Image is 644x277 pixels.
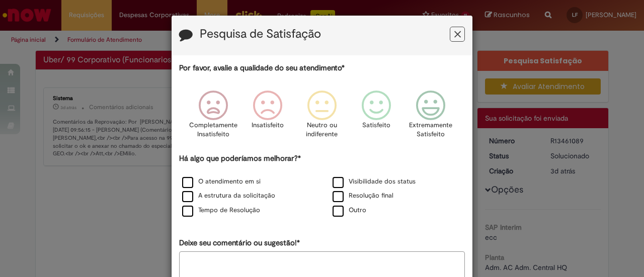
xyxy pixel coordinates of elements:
[252,121,284,130] p: Insatisfeito
[362,121,390,130] p: Satisfeito
[333,177,416,187] label: Visibilidade dos status
[182,206,260,215] label: Tempo de Resolução
[351,83,402,152] div: Satisfeito
[200,28,321,41] label: Pesquisa de Satisfação
[405,83,456,152] div: Extremamente Satisfeito
[179,63,345,73] label: Por favor, avalie a qualidade do seu atendimento*
[182,177,261,187] label: O atendimento em si
[242,83,293,152] div: Insatisfeito
[182,191,275,201] label: A estrutura da solicitação
[304,121,340,139] p: Neutro ou indiferente
[189,121,237,139] p: Completamente Insatisfeito
[333,191,393,201] label: Resolução final
[409,121,452,139] p: Extremamente Satisfeito
[296,83,348,152] div: Neutro ou indiferente
[187,83,238,152] div: Completamente Insatisfeito
[179,153,465,218] div: Há algo que poderíamos melhorar?*
[333,206,366,215] label: Outro
[179,238,300,248] label: Deixe seu comentário ou sugestão!*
